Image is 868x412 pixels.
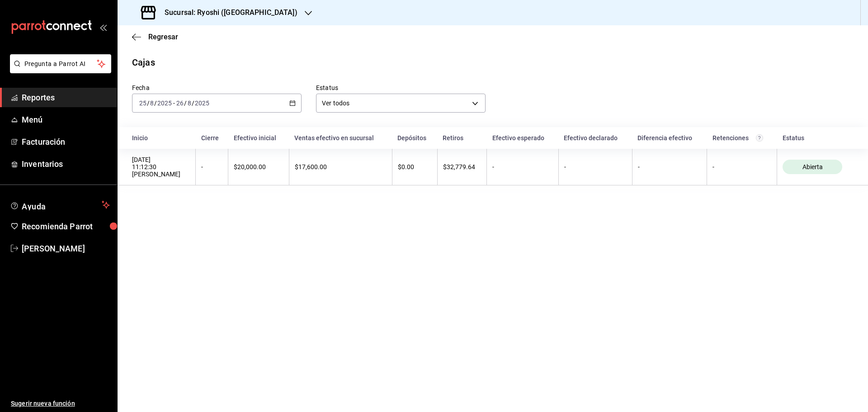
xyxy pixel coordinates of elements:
[712,163,771,170] div: -
[201,163,222,170] div: -
[187,99,192,107] input: --
[638,163,701,170] div: -
[184,99,187,107] span: /
[11,399,110,408] span: Sugerir nueva función
[637,134,701,142] div: Diferencia efectivo
[443,134,481,142] div: Retiros
[22,199,98,210] span: Ayuda
[99,24,107,31] button: open_drawer_menu
[22,91,110,104] span: Reportes
[132,33,178,41] button: Regresar
[157,99,172,107] input: ----
[147,99,150,107] span: /
[756,134,763,142] svg: Total de retenciones de propinas registradas
[201,134,223,142] div: Cierre
[492,134,553,142] div: Efectivo esperado
[783,134,854,142] div: Estatus
[22,114,110,126] span: Menú
[157,7,297,18] h3: Sucursal: Ryoshi ([GEOGRAPHIC_DATA])
[234,134,284,142] div: Efectivo inicial
[150,99,154,107] input: --
[234,163,283,170] div: $20,000.00
[24,59,97,69] span: Pregunta a Parrot AI
[148,33,178,41] span: Regresar
[22,136,110,148] span: Facturación
[10,54,111,73] button: Pregunta a Parrot AI
[176,99,184,107] input: --
[22,220,110,232] span: Recomienda Parrot
[22,158,110,170] span: Inventarios
[799,163,826,170] span: Abierta
[132,156,190,178] div: [DATE] 11:12:30 [PERSON_NAME]
[397,134,432,142] div: Depósitos
[132,134,190,142] div: Inicio
[294,134,387,142] div: Ventas efectivo en sucursal
[173,99,175,107] span: -
[132,85,302,91] label: Fecha
[6,66,111,75] a: Pregunta a Parrot AI
[139,99,147,107] input: --
[132,56,155,69] div: Cajas
[22,242,110,255] span: [PERSON_NAME]
[295,163,387,170] div: $17,600.00
[316,85,486,91] label: Estatus
[194,99,210,107] input: ----
[712,134,772,142] div: Retenciones
[398,163,432,170] div: $0.00
[564,134,627,142] div: Efectivo declarado
[443,163,481,170] div: $32,779.64
[492,163,552,170] div: -
[564,163,627,170] div: -
[316,94,486,113] div: Ver todos
[154,99,157,107] span: /
[192,99,194,107] span: /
